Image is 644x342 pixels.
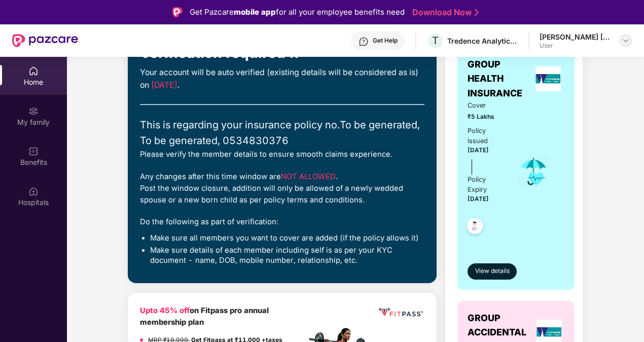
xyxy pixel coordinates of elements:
[535,66,561,91] img: insurerLogo
[517,155,550,188] img: icon
[172,7,183,17] img: Logo
[540,32,611,42] div: [PERSON_NAME] [PERSON_NAME]
[432,35,439,47] span: T
[28,186,39,196] img: svg+xml;base64,PHN2ZyBpZD0iSG9zcGl0YWxzIiB4bWxucz0iaHR0cDovL3d3dy53My5vcmcvMjAwMC9zdmciIHdpZHRoPS...
[468,147,489,154] span: [DATE]
[140,66,424,92] div: Your account will be auto verified (existing details will be considered as is) on .
[447,36,518,46] div: Tredence Analytics Solutions Private Limited
[468,195,489,202] span: [DATE]
[468,263,517,280] button: View details
[468,57,531,100] span: GROUP HEALTH INSURANCE
[151,80,177,90] span: [DATE]
[140,216,424,228] div: Do the following as part of verification:
[412,7,476,18] a: Download Now
[234,7,276,17] strong: mobile app
[540,42,611,50] div: User
[28,66,39,76] img: svg+xml;base64,PHN2ZyBpZD0iSG9tZSIgeG1sbnM9Imh0dHA6Ly93d3cudzMub3JnLzIwMDAvc3ZnIiB3aWR0aD0iMjAiIG...
[150,246,424,265] li: Make sure details of each member including self is as per your KYC document - name, DOB, mobile n...
[140,149,424,160] div: Please verify the member details to ensure smooth claims experience.
[468,126,504,146] div: Policy issued
[373,37,398,45] div: Get Help
[140,306,190,315] b: Upto 45% off
[475,266,510,276] span: View details
[28,146,39,156] img: svg+xml;base64,PHN2ZyBpZD0iQmVuZWZpdHMiIHhtbG5zPSJodHRwOi8vd3d3LnczLm9yZy8yMDAwL3N2ZyIgd2lkdGg9Ij...
[12,34,78,47] img: New Pazcare Logo
[140,171,424,207] div: Any changes after this time window are . Post the window closure, addition will only be allowed o...
[190,6,405,18] div: Get Pazcare for all your employee benefits need
[622,37,630,45] img: svg+xml;base64,PHN2ZyBpZD0iRHJvcGRvd24tMzJ4MzIiIHhtbG5zPSJodHRwOi8vd3d3LnczLm9yZy8yMDAwL3N2ZyIgd2...
[462,215,487,240] img: svg+xml;base64,PHN2ZyB4bWxucz0iaHR0cDovL3d3dy53My5vcmcvMjAwMC9zdmciIHdpZHRoPSI0OC45NDMiIGhlaWdodD...
[377,305,425,320] img: fppp.png
[468,175,504,195] div: Policy Expiry
[281,172,336,181] span: NOT ALLOWED
[475,7,479,18] img: Stroke
[359,37,369,47] img: svg+xml;base64,PHN2ZyBpZD0iSGVscC0zMngzMiIgeG1sbnM9Imh0dHA6Ly93d3cudzMub3JnLzIwMDAvc3ZnIiB3aWR0aD...
[28,106,39,116] img: svg+xml;base64,PHN2ZyB3aWR0aD0iMjAiIGhlaWdodD0iMjAiIHZpZXdCb3g9IjAgMCAyMCAyMCIgZmlsbD0ibm9uZSIgeG...
[150,233,424,244] li: Make sure all members you want to cover are added (if the policy allows it)
[140,117,424,149] div: This is regarding your insurance policy no. To be generated, To be generated, 0534830376
[140,306,269,327] b: on Fitpass pro annual membership plan
[468,112,504,122] span: ₹5 Lakhs
[468,100,504,111] span: Cover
